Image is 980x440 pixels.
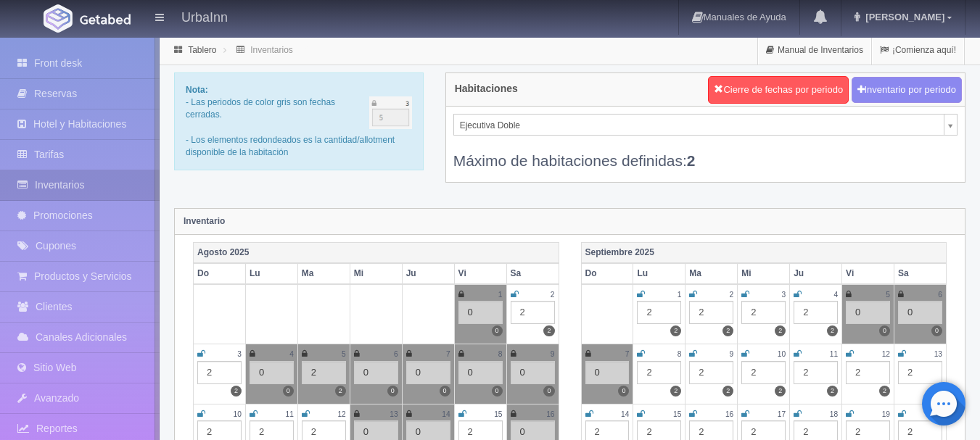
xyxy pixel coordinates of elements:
a: Inventarios [250,45,293,55]
th: Ma [297,263,350,284]
small: 11 [286,410,294,418]
div: 2 [846,361,890,384]
div: 0 [846,301,890,324]
th: Sa [894,263,947,284]
a: Manual de Inventarios [758,36,871,65]
label: 0 [492,325,503,336]
small: 10 [234,410,242,418]
small: 9 [551,350,555,358]
h4: Habitaciones [455,83,518,94]
div: - Las periodos de color gris son fechas cerradas. - Los elementos redondeados es la cantidad/allo... [174,72,424,170]
span: Ejecutiva Doble [460,115,938,136]
label: 2 [722,325,733,336]
div: Máximo de habitaciones definidas: [453,136,958,171]
a: ¡Comienza aquí! [872,36,964,65]
div: 0 [585,361,630,384]
th: Ma [685,263,738,284]
small: 13 [390,410,398,418]
th: Sa [506,263,559,284]
small: 2 [730,291,734,299]
a: Ejecutiva Doble [453,114,958,136]
div: 0 [406,361,450,384]
label: 2 [722,386,733,397]
div: 2 [689,301,733,324]
b: Nota: [186,85,208,95]
a: Tablero [188,45,216,55]
label: 0 [387,386,398,397]
label: 2 [231,386,242,397]
th: Lu [633,263,685,284]
label: 2 [879,386,890,397]
small: 19 [882,410,890,418]
label: 2 [827,325,838,336]
strong: Inventario [184,216,225,226]
th: Agosto 2025 [194,242,559,263]
div: 0 [354,361,398,384]
div: 2 [898,361,942,384]
label: 0 [440,386,450,397]
small: 1 [678,291,682,299]
label: 2 [335,386,346,397]
div: 2 [302,361,346,384]
button: Cierre de fechas por periodo [708,76,849,104]
label: 0 [543,386,554,397]
button: Inventario por periodo [852,77,962,104]
small: 16 [546,410,554,418]
small: 10 [778,350,786,358]
small: 16 [725,410,733,418]
div: 0 [511,361,555,384]
small: 11 [830,350,838,358]
div: 0 [898,301,942,324]
label: 0 [283,386,294,397]
small: 15 [673,410,681,418]
label: 0 [931,325,942,336]
small: 12 [337,410,345,418]
div: 0 [458,361,503,384]
small: 5 [886,291,890,299]
th: Ju [790,263,842,284]
small: 12 [882,350,890,358]
small: 14 [442,410,450,418]
label: 0 [879,325,890,336]
small: 1 [498,291,503,299]
th: Do [581,263,633,284]
small: 17 [778,410,786,418]
label: 0 [492,386,503,397]
div: 0 [250,361,294,384]
th: Mi [738,263,790,284]
div: 0 [458,301,503,324]
th: Vi [454,263,506,284]
small: 6 [394,350,398,358]
label: 2 [543,325,554,336]
label: 2 [775,325,786,336]
small: 9 [730,350,734,358]
th: Lu [245,263,297,284]
small: 7 [446,350,450,358]
th: Vi [842,263,894,284]
div: 2 [741,301,786,324]
th: Septiembre 2025 [581,242,947,263]
small: 3 [237,350,242,358]
div: 2 [637,301,681,324]
img: Getabed [44,4,73,33]
label: 2 [670,386,681,397]
div: 2 [689,361,733,384]
small: 2 [551,291,555,299]
th: Mi [350,263,402,284]
label: 2 [827,386,838,397]
label: 0 [618,386,629,397]
img: Getabed [80,14,131,25]
th: Do [194,263,246,284]
small: 18 [830,410,838,418]
b: 2 [687,152,696,169]
div: 2 [794,301,838,324]
div: 2 [637,361,681,384]
small: 14 [621,410,629,418]
small: 8 [678,350,682,358]
label: 2 [775,386,786,397]
div: 2 [794,361,838,384]
div: 2 [197,361,242,384]
small: 13 [934,350,942,358]
small: 6 [938,291,942,299]
label: 2 [670,325,681,336]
